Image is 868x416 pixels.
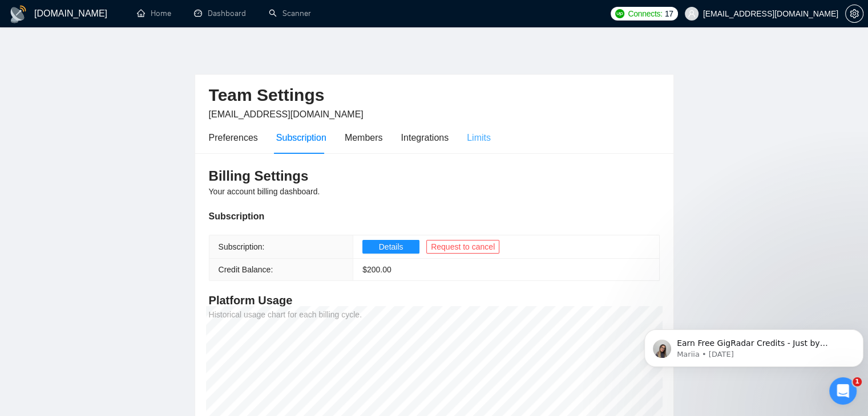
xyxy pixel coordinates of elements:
span: [EMAIL_ADDRESS][DOMAIN_NAME] [209,109,364,119]
a: dashboardDashboard [194,9,246,18]
iframe: Intercom live chat [829,377,857,405]
span: user [688,10,696,18]
div: Subscription [276,130,326,145]
span: setting [846,9,863,18]
iframe: Intercom notifications message [640,305,868,385]
span: Details [379,240,403,253]
div: Subscription [209,209,660,223]
span: 17 [665,7,673,20]
div: Limits [467,130,491,145]
span: Credit Balance: [219,265,273,274]
h4: Platform Usage [209,292,660,308]
span: 1 [853,377,862,386]
h3: Billing Settings [209,167,660,185]
img: logo [9,5,27,23]
div: Integrations [401,130,449,145]
span: Subscription: [219,242,265,251]
span: Request to cancel [431,240,495,253]
div: Preferences [209,130,258,145]
button: setting [845,5,863,23]
span: Connects: [628,7,662,20]
a: setting [845,9,863,18]
div: Members [345,130,383,145]
a: searchScanner [269,9,311,18]
img: upwork-logo.png [615,9,624,18]
button: Details [362,240,419,254]
span: Your account billing dashboard. [209,187,320,196]
span: $ 200.00 [362,265,391,274]
h2: Team Settings [209,84,660,107]
button: Request to cancel [426,240,499,254]
a: homeHome [137,9,171,18]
